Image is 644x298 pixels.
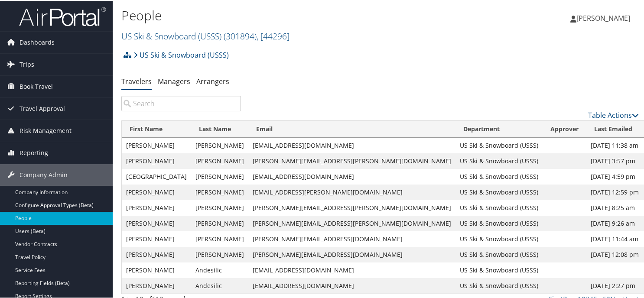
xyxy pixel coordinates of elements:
[191,120,248,137] th: Last Name: activate to sort column descending
[191,199,248,215] td: [PERSON_NAME]
[248,168,455,184] td: [EMAIL_ADDRESS][DOMAIN_NAME]
[121,76,152,85] a: Travelers
[122,215,191,230] td: [PERSON_NAME]
[257,29,289,41] span: , [ 44296 ]
[455,230,543,246] td: US Ski & Snowboard (USSS)
[20,119,72,141] span: Risk Management
[122,230,191,246] td: [PERSON_NAME]
[570,4,639,30] a: [PERSON_NAME]
[122,199,191,215] td: [PERSON_NAME]
[20,141,48,163] span: Reporting
[588,110,639,119] a: Table Actions
[122,184,191,199] td: [PERSON_NAME]
[586,184,643,199] td: [DATE] 12:59 pm
[248,137,455,152] td: [EMAIL_ADDRESS][DOMAIN_NAME]
[576,13,630,22] span: [PERSON_NAME]
[248,262,455,277] td: [EMAIL_ADDRESS][DOMAIN_NAME]
[20,53,34,74] span: Trips
[455,277,543,293] td: US Ski & Snowboard (USSS)
[122,137,191,152] td: [PERSON_NAME]
[191,152,248,168] td: [PERSON_NAME]
[191,230,248,246] td: [PERSON_NAME]
[191,246,248,262] td: [PERSON_NAME]
[20,163,68,185] span: Company Admin
[158,76,190,85] a: Managers
[248,215,455,230] td: [PERSON_NAME][EMAIL_ADDRESS][PERSON_NAME][DOMAIN_NAME]
[455,120,543,137] th: Department: activate to sort column ascending
[586,168,643,184] td: [DATE] 4:59 pm
[455,184,543,199] td: US Ski & Snowboard (USSS)
[191,137,248,152] td: [PERSON_NAME]
[122,168,191,184] td: [GEOGRAPHIC_DATA]
[455,168,543,184] td: US Ski & Snowboard (USSS)
[20,31,55,52] span: Dashboards
[191,184,248,199] td: [PERSON_NAME]
[586,199,643,215] td: [DATE] 8:25 am
[248,199,455,215] td: [PERSON_NAME][EMAIL_ADDRESS][PERSON_NAME][DOMAIN_NAME]
[586,246,643,262] td: [DATE] 12:08 pm
[248,120,455,137] th: Email: activate to sort column ascending
[248,230,455,246] td: [PERSON_NAME][EMAIL_ADDRESS][DOMAIN_NAME]
[20,97,65,119] span: Travel Approval
[248,277,455,293] td: [EMAIL_ADDRESS][DOMAIN_NAME]
[191,277,248,293] td: Andesilic
[191,262,248,277] td: Andesilic
[543,120,586,137] th: Approver
[121,29,289,41] a: US Ski & Snowboard (USSS)
[122,246,191,262] td: [PERSON_NAME]
[122,262,191,277] td: [PERSON_NAME]
[586,277,643,293] td: [DATE] 2:27 pm
[586,152,643,168] td: [DATE] 3:57 pm
[122,277,191,293] td: [PERSON_NAME]
[224,29,257,41] span: ( 301894 )
[248,152,455,168] td: [PERSON_NAME][EMAIL_ADDRESS][PERSON_NAME][DOMAIN_NAME]
[196,76,229,85] a: Arrangers
[20,75,53,97] span: Book Travel
[455,262,543,277] td: US Ski & Snowboard (USSS)
[248,184,455,199] td: [EMAIL_ADDRESS][PERSON_NAME][DOMAIN_NAME]
[121,6,466,24] h1: People
[455,246,543,262] td: US Ski & Snowboard (USSS)
[191,215,248,230] td: [PERSON_NAME]
[122,152,191,168] td: [PERSON_NAME]
[122,120,191,137] th: First Name: activate to sort column ascending
[586,120,643,137] th: Last Emailed: activate to sort column ascending
[191,168,248,184] td: [PERSON_NAME]
[586,230,643,246] td: [DATE] 11:44 am
[455,152,543,168] td: US Ski & Snowboard (USSS)
[586,215,643,230] td: [DATE] 9:26 am
[455,137,543,152] td: US Ski & Snowboard (USSS)
[121,95,241,110] input: Search
[248,246,455,262] td: [PERSON_NAME][EMAIL_ADDRESS][DOMAIN_NAME]
[455,199,543,215] td: US Ski & Snowboard (USSS)
[133,45,229,63] a: US Ski & Snowboard (USSS)
[19,6,106,26] img: airportal-logo.png
[455,215,543,230] td: US Ski & Snowboard (USSS)
[586,137,643,152] td: [DATE] 11:38 am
